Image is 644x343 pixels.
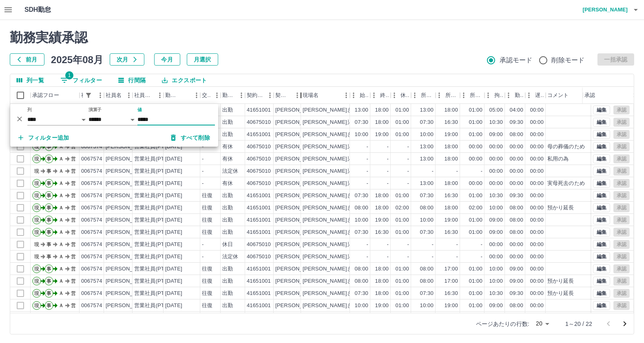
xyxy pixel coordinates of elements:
[34,193,39,198] text: 現
[489,106,503,114] div: 05:00
[593,215,610,224] button: 編集
[71,156,76,162] text: 営
[202,192,212,200] div: 往復
[530,155,544,163] div: 00:00
[421,87,434,104] div: 所定開始
[106,229,150,236] div: [PERSON_NAME]
[187,53,218,66] button: 月選択
[65,71,73,79] span: 1
[375,106,389,114] div: 18:00
[247,229,271,236] div: 41651001
[593,289,610,298] button: 編集
[396,119,409,126] div: 01:00
[275,87,291,104] div: 契約名
[396,106,409,114] div: 01:00
[190,89,203,101] button: メニュー
[112,74,152,86] button: 行間隔
[275,192,376,200] div: [PERSON_NAME][GEOGRAPHIC_DATA]
[445,192,458,200] div: 16:30
[202,216,212,224] div: 往復
[355,119,368,126] div: 07:30
[211,89,223,101] button: メニュー
[510,204,523,212] div: 08:00
[303,87,319,104] div: 現場名
[10,53,44,66] button: 前月
[420,229,434,236] div: 07:30
[247,143,271,151] div: 40675010
[530,167,544,175] div: 00:00
[420,131,434,139] div: 10:00
[104,87,133,104] div: 社員名
[247,180,271,187] div: 40675010
[407,180,409,187] div: -
[469,119,482,126] div: 01:00
[530,131,544,139] div: 00:00
[106,180,150,187] div: [PERSON_NAME]
[533,318,552,330] div: 20
[275,167,376,175] div: [PERSON_NAME][GEOGRAPHIC_DATA]
[275,119,376,126] div: [PERSON_NAME][GEOGRAPHIC_DATA]
[83,90,94,101] div: 1件のフィルターを適用中
[593,240,610,249] button: 編集
[275,143,376,151] div: [PERSON_NAME][GEOGRAPHIC_DATA]
[247,131,271,139] div: 41651001
[510,167,523,175] div: 00:00
[387,155,389,163] div: -
[375,119,389,126] div: 18:00
[510,180,523,187] div: 00:00
[375,192,389,200] div: 18:00
[469,216,482,224] div: 01:00
[59,156,64,162] text: Ａ
[469,192,482,200] div: 01:00
[27,107,32,113] label: 列
[81,229,102,236] div: 0067574
[584,87,595,104] div: 承認
[247,216,271,224] div: 41651001
[303,167,374,175] div: [PERSON_NAME]児童クラブ
[489,143,503,151] div: 00:00
[71,205,76,211] text: 営
[469,106,482,114] div: 01:00
[552,55,585,65] span: 削除モード
[275,216,376,224] div: [PERSON_NAME][GEOGRAPHIC_DATA]
[71,193,76,198] text: 営
[59,168,64,174] text: Ａ
[71,180,76,186] text: 営
[31,87,80,104] div: 承認フロー
[165,216,182,224] div: [DATE]
[469,155,482,163] div: 00:00
[546,87,609,104] div: コメント
[547,155,569,163] div: 私用の為
[106,87,122,104] div: 社員名
[71,168,76,174] text: 営
[275,204,376,212] div: [PERSON_NAME][GEOGRAPHIC_DATA]
[367,143,368,151] div: -
[134,155,177,163] div: 営業社員(PT契約)
[165,192,182,200] div: [DATE]
[34,156,39,162] text: 現
[535,87,544,104] div: 遅刻等
[510,119,523,126] div: 09:30
[593,154,610,163] button: 編集
[370,87,391,104] div: 終業
[222,216,233,224] div: 出勤
[202,204,212,212] div: 往復
[355,229,368,236] div: 07:30
[407,155,409,163] div: -
[59,205,64,211] text: Ａ
[445,216,458,224] div: 19:00
[387,143,389,151] div: -
[222,155,233,163] div: 有休
[137,107,142,113] label: 値
[420,119,434,126] div: 07:30
[469,131,482,139] div: 01:00
[375,216,389,224] div: 19:00
[445,229,458,236] div: 16:30
[110,53,144,66] button: 次月
[469,180,482,187] div: 00:00
[165,180,182,187] div: [DATE]
[106,216,150,224] div: [PERSON_NAME]
[489,131,503,139] div: 09:00
[81,167,102,175] div: 0067574
[34,180,39,186] text: 現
